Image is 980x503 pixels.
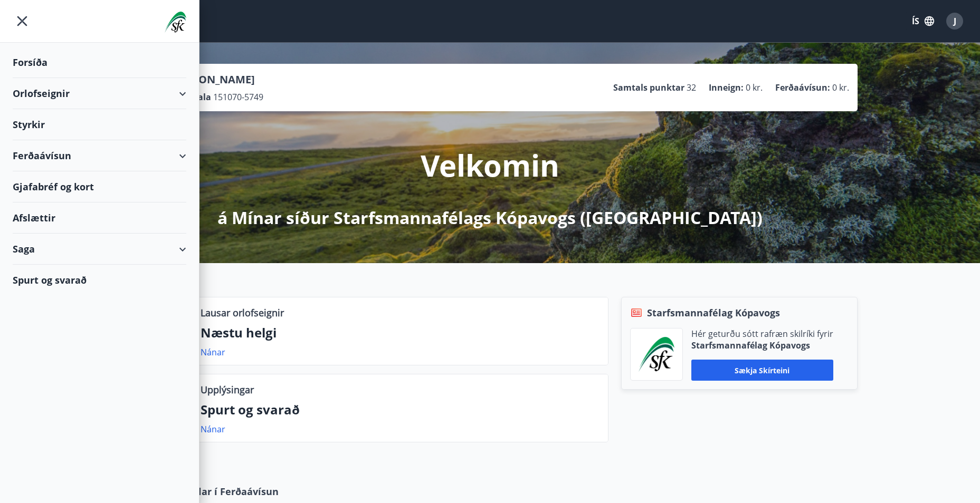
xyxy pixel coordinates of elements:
div: Saga [13,234,186,265]
span: 0 kr. [832,82,849,93]
span: 0 kr. [746,82,763,93]
p: [PERSON_NAME] [169,72,263,87]
div: Afslættir [13,202,186,234]
div: Forsíða [13,47,186,78]
p: Ferðaávísun : [775,82,830,93]
p: Velkomin [421,145,559,185]
span: J [954,15,956,27]
p: Næstu helgi [201,324,600,342]
button: ÍS [906,12,940,31]
p: Spurt og svarað [201,401,600,419]
button: menu [13,12,32,31]
div: Gjafabréf og kort [13,171,186,202]
p: Inneign : [709,82,744,93]
img: x5MjQkxwhnYn6YREZUTEa9Q4KsBUeQdWGts9Dj4O.png [639,337,674,372]
p: Starfsmannafélag Kópavogs [691,340,833,351]
span: Samstarfsaðilar í Ferðaávísun [136,485,279,498]
p: Upplýsingar [201,383,254,396]
div: Ferðaávísun [13,140,186,171]
div: Spurt og svarað [13,265,186,295]
span: 32 [687,82,696,93]
a: Nánar [201,423,225,435]
p: Hér geturðu sótt rafræn skilríki fyrir [691,328,833,340]
span: Starfsmannafélag Kópavogs [647,306,780,320]
p: Samtals punktar [613,82,684,93]
img: union_logo [165,12,186,33]
button: J [942,8,967,34]
p: Lausar orlofseignir [201,306,284,320]
div: Styrkir [13,109,186,140]
a: Nánar [201,346,225,358]
span: 151070-5749 [213,91,263,103]
p: á Mínar síður Starfsmannafélags Kópavogs ([GEOGRAPHIC_DATA]) [217,206,763,229]
button: Sækja skírteini [691,360,833,381]
div: Orlofseignir [13,78,186,109]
